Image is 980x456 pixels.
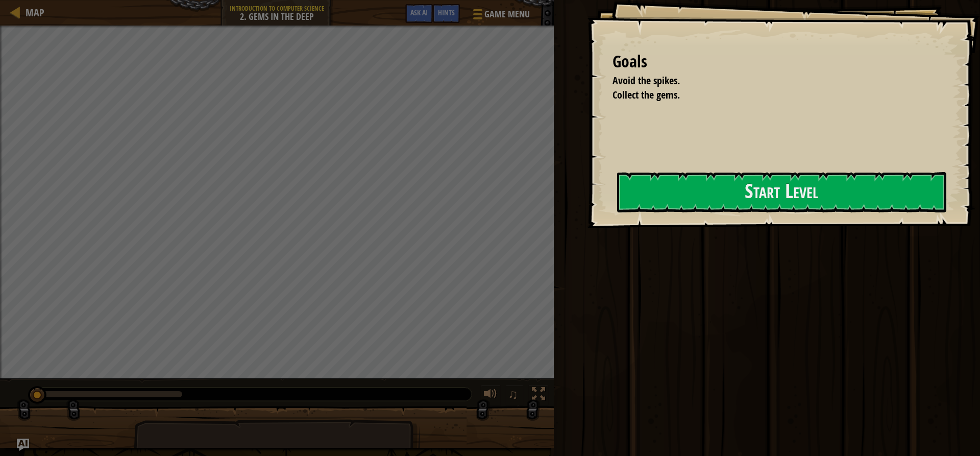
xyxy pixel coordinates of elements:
[17,439,29,451] button: Ask AI
[438,8,455,17] span: Hints
[465,4,536,28] button: Game Menu
[612,74,680,87] span: Avoid the spikes.
[612,88,680,102] span: Collect the gems.
[506,385,523,406] button: ♫
[617,172,946,212] button: Start Level
[600,74,942,88] li: Avoid the spikes.
[405,4,433,23] button: Ask AI
[480,385,501,406] button: Adjust volume
[508,387,518,402] span: ♫
[528,385,549,406] button: Toggle fullscreen
[20,6,44,19] a: Map
[600,88,942,103] li: Collect the gems.
[484,8,530,21] span: Game Menu
[26,6,44,19] span: Map
[612,50,944,74] div: Goals
[410,8,428,17] span: Ask AI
